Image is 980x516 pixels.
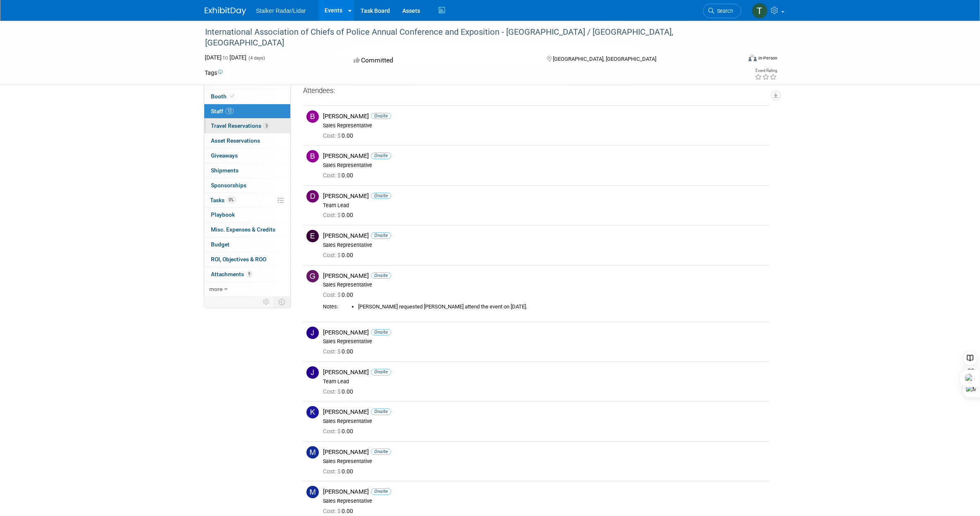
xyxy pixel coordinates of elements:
[323,172,356,179] span: 0.00
[748,55,757,61] img: Format-Inperson.png
[323,378,766,385] div: Team Lead
[371,232,391,239] span: Onsite
[323,172,342,179] span: Cost: $
[274,296,291,307] td: Toggle Event Tabs
[323,408,766,416] div: [PERSON_NAME]
[323,192,766,200] div: [PERSON_NAME]
[211,108,234,115] span: Staff
[323,498,766,504] div: Sales Representative
[204,134,290,148] a: Asset Reservations
[210,197,236,203] span: Tasks
[246,271,252,277] span: 9
[306,110,319,123] img: B.jpg
[204,222,290,237] a: Misc. Expenses & Credits
[204,282,290,296] a: more
[371,369,391,375] span: Onsite
[323,112,766,120] div: [PERSON_NAME]
[211,93,236,100] span: Booth
[703,4,741,18] a: Search
[259,296,274,307] td: Personalize Event Tab Strip
[371,408,391,415] span: Onsite
[371,449,391,455] span: Onsite
[204,208,290,222] a: Playbook
[204,119,290,133] a: Travel Reservations3
[306,190,319,203] img: D.jpg
[323,348,342,355] span: Cost: $
[323,388,356,395] span: 0.00
[323,329,766,337] div: [PERSON_NAME]
[371,113,391,119] span: Onsite
[211,241,229,248] span: Budget
[323,428,356,435] span: 0.00
[358,303,766,311] li: [PERSON_NAME] requested [PERSON_NAME] attend the event on [DATE].
[323,348,356,355] span: 0.00
[323,202,766,209] div: Team Lead
[323,468,356,475] span: 0.00
[323,132,356,139] span: 0.00
[211,167,239,174] span: Shipments
[323,232,766,240] div: [PERSON_NAME]
[323,291,356,298] span: 0.00
[323,388,342,395] span: Cost: $
[323,152,766,160] div: [PERSON_NAME]
[323,291,342,298] span: Cost: $
[692,53,777,66] div: Event Format
[323,282,766,288] div: Sales Representative
[204,237,290,252] a: Budget
[323,132,342,139] span: Cost: $
[306,486,319,498] img: M.jpg
[306,327,319,339] img: J.jpg
[205,54,246,61] span: [DATE] [DATE]
[323,252,356,258] span: 0.00
[211,256,266,263] span: ROI, Objectives & ROO
[371,193,391,199] span: Onsite
[209,286,222,292] span: more
[211,182,246,189] span: Sponsorships
[371,272,391,279] span: Onsite
[323,418,766,425] div: Sales Representative
[306,406,319,418] img: K.jpg
[755,69,777,73] div: Event Rating
[323,488,766,496] div: [PERSON_NAME]
[323,468,342,475] span: Cost: $
[306,446,319,459] img: M.jpg
[303,86,769,97] div: Attendees:
[204,267,290,282] a: Attachments9
[553,56,656,62] span: [GEOGRAPHIC_DATA], [GEOGRAPHIC_DATA]
[714,8,733,14] span: Search
[323,508,356,514] span: 0.00
[222,54,229,61] span: to
[323,242,766,248] div: Sales Representative
[211,152,238,159] span: Giveaways
[204,193,290,208] a: Tasks0%
[323,338,766,345] div: Sales Representative
[323,458,766,465] div: Sales Representative
[323,368,766,376] div: [PERSON_NAME]
[204,178,290,193] a: Sponsorships
[204,148,290,163] a: Giveaways
[211,271,252,277] span: Attachments
[323,162,766,169] div: Sales Representative
[211,137,260,144] span: Asset Reservations
[225,108,234,114] span: 12
[323,122,766,129] div: Sales Representative
[323,252,342,258] span: Cost: $
[371,329,391,335] span: Onsite
[263,123,270,129] span: 3
[204,104,290,119] a: Staff12
[204,89,290,104] a: Booth
[758,55,777,61] div: In-Person
[204,163,290,178] a: Shipments
[371,153,391,159] span: Onsite
[306,150,319,162] img: B.jpg
[306,366,319,379] img: J.jpg
[211,211,235,218] span: Playbook
[204,252,290,267] a: ROI, Objectives & ROO
[371,488,391,494] span: Onsite
[306,270,319,282] img: G.jpg
[323,212,342,218] span: Cost: $
[205,69,222,77] td: Tags
[323,448,766,456] div: [PERSON_NAME]
[205,7,246,15] img: ExhibitDay
[323,428,342,435] span: Cost: $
